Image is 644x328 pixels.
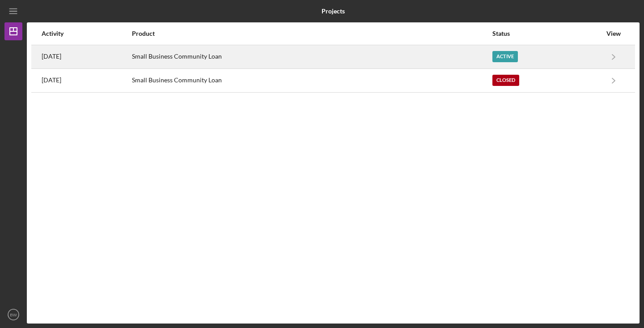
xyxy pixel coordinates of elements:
[492,75,519,86] div: Closed
[322,8,345,15] b: Projects
[132,46,491,68] div: Small Business Community Loan
[42,53,61,60] time: 2025-08-08 23:05
[42,77,61,84] time: 2025-06-16 20:27
[132,69,491,92] div: Small Business Community Loan
[492,30,602,37] div: Status
[4,306,22,324] button: BW
[42,30,131,37] div: Activity
[602,30,625,37] div: View
[492,51,518,62] div: Active
[10,312,17,317] text: BW
[132,30,491,37] div: Product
